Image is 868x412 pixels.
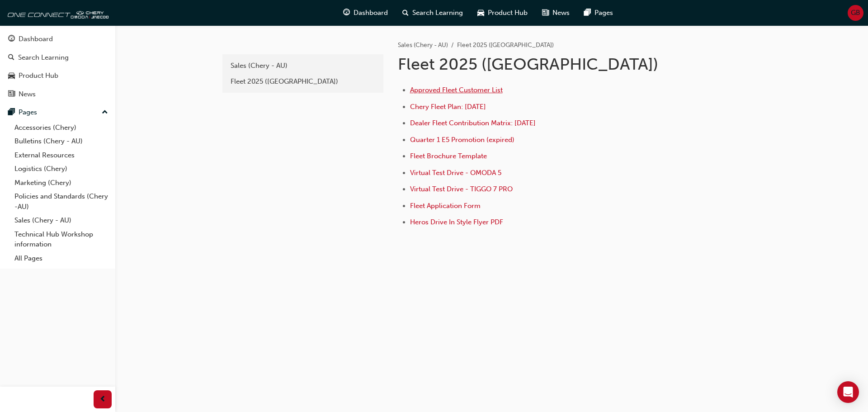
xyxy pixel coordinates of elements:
[577,4,620,22] a: pages-iconPages
[552,8,570,18] span: News
[231,61,375,71] div: Sales (Chery - AU)
[4,104,112,121] button: Pages
[410,218,503,226] a: Heros Drive In Style Flyer PDF
[395,4,470,22] a: search-iconSearch Learning
[11,227,112,251] a: Technical Hub Workshop information
[11,189,112,213] a: Policies and Standards (Chery -AU)
[848,5,863,21] button: GB
[542,7,549,19] span: news-icon
[11,213,112,227] a: Sales (Chery - AU)
[8,72,15,80] span: car-icon
[4,31,112,47] a: Dashboard
[594,8,613,18] span: Pages
[488,8,528,18] span: Product Hub
[410,103,486,111] a: Chery Fleet Plan: [DATE]
[410,136,514,144] a: Quarter 1 E5 Promotion (expired)
[11,162,112,176] a: Logistics (Chery)
[19,34,53,44] div: Dashboard
[19,107,37,118] div: Pages
[4,86,112,103] a: News
[354,8,388,18] span: Dashboard
[18,52,69,63] div: Search Learning
[410,169,501,177] a: Virtual Test Drive - OMODA 5
[398,41,448,49] a: Sales (Chery - AU)
[226,58,380,74] a: Sales (Chery - AU)
[412,8,463,18] span: Search Learning
[398,54,694,74] h1: Fleet 2025 ([GEOGRAPHIC_DATA])
[11,148,112,162] a: External Resources
[8,35,15,43] span: guage-icon
[535,4,577,22] a: news-iconNews
[19,89,36,99] div: News
[8,54,14,62] span: search-icon
[5,4,108,22] img: oneconnect
[837,381,859,403] div: Open Intercom Messenger
[410,152,487,160] a: Fleet Brochure Template
[4,29,112,104] button: DashboardSearch LearningProduct HubNews
[99,394,106,405] span: prev-icon
[102,107,108,118] span: up-icon
[457,40,554,51] li: Fleet 2025 ([GEOGRAPHIC_DATA])
[11,134,112,148] a: Bulletins (Chery - AU)
[231,76,375,87] div: Fleet 2025 ([GEOGRAPHIC_DATA])
[410,86,503,94] a: Approved Fleet Customer List
[4,67,112,84] a: Product Hub
[410,119,536,127] a: Dealer Fleet Contribution Matrix: [DATE]
[226,74,380,90] a: Fleet 2025 ([GEOGRAPHIC_DATA])
[8,109,15,117] span: pages-icon
[11,251,112,265] a: All Pages
[4,49,112,66] a: Search Learning
[11,176,112,190] a: Marketing (Chery)
[477,7,484,19] span: car-icon
[402,7,409,19] span: search-icon
[343,7,350,19] span: guage-icon
[11,121,112,135] a: Accessories (Chery)
[336,4,395,22] a: guage-iconDashboard
[584,7,591,19] span: pages-icon
[8,90,15,99] span: news-icon
[470,4,535,22] a: car-iconProduct Hub
[851,8,860,18] span: GB
[19,71,58,81] div: Product Hub
[410,185,513,193] a: Virtual Test Drive - TIGGO 7 PRO
[410,202,481,210] a: Fleet Application Form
